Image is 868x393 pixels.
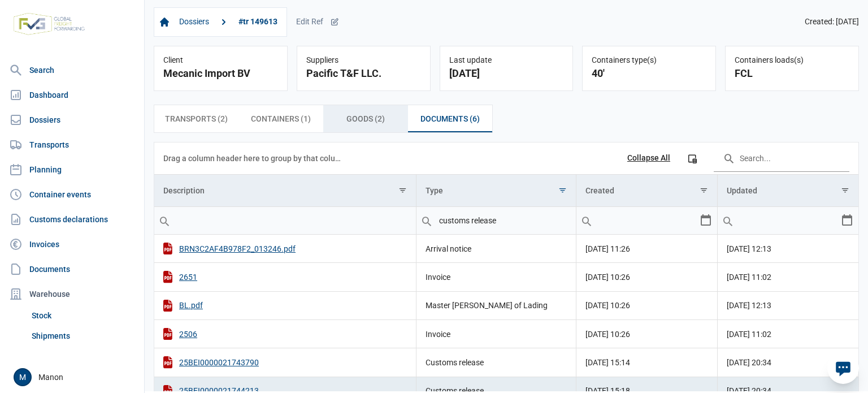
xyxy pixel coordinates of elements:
td: Column Type [416,175,576,207]
a: Transports [5,133,140,156]
span: [DATE] 10:26 [585,273,630,282]
td: Column Description [154,175,416,207]
div: Collapse All [627,153,670,163]
div: 2506 [163,328,407,340]
span: [DATE] 12:13 [727,301,771,310]
span: Transports (2) [165,112,228,126]
td: Arrival notice [416,235,576,263]
div: Manon [14,368,137,386]
a: Dossiers [175,12,214,32]
a: Shipments [27,326,140,346]
div: Warehouse [5,283,140,305]
span: Goods (2) [346,112,385,126]
a: Dashboard [5,84,140,106]
span: Show filter options for column 'Updated' [841,186,849,195]
div: Last update [449,55,564,66]
td: Column Created [576,175,718,207]
td: Column Updated [718,175,858,207]
a: Dossiers [5,109,140,131]
div: Search box [576,207,597,234]
td: Filter cell [718,206,858,234]
img: FVG - Global freight forwarding [9,8,89,40]
div: Data grid toolbar [163,142,849,174]
div: Suppliers [306,55,421,66]
div: Updated [727,186,757,195]
div: Edit Ref [296,17,339,27]
div: Type [426,186,443,195]
input: Filter cell [576,207,699,234]
td: Master [PERSON_NAME] of Lading [416,291,576,319]
td: Invoice [416,263,576,291]
div: FCL [735,66,849,81]
div: Mecanic Import BV [163,66,278,81]
div: 40' [592,66,706,81]
div: Description [163,186,205,195]
td: Filter cell [416,206,576,234]
a: #tr 149613 [234,12,282,32]
div: BRN3C2AF4B978F2_013246.pdf [163,243,407,254]
div: Search box [718,207,738,234]
span: [DATE] 11:02 [727,330,771,339]
div: Created [585,186,614,195]
td: Customs release [416,348,576,377]
span: Documents (6) [420,112,480,126]
div: [DATE] [449,66,564,81]
td: Filter cell [576,206,718,234]
div: Select [840,207,854,234]
span: [DATE] 11:02 [727,273,771,282]
input: Search in the data grid [714,145,849,172]
div: Containers loads(s) [735,55,849,66]
div: Drag a column header here to group by that column [163,149,345,167]
div: Client [163,55,278,66]
a: Planning [5,158,140,181]
div: BL.pdf [163,300,407,312]
div: Search box [416,207,437,234]
a: Stock [27,305,140,326]
span: [DATE] 10:26 [585,330,630,339]
a: Search [5,59,140,81]
span: Containers (1) [251,112,311,126]
span: Show filter options for column 'Description' [398,186,407,195]
div: 25BEI0000021743790 [163,356,407,368]
input: Filter cell [416,207,576,234]
div: Select [699,207,713,234]
td: Filter cell [154,206,416,234]
div: Pacific T&F LLC. [306,66,421,81]
a: Documents [5,258,140,280]
button: M [14,368,32,386]
input: Filter cell [718,207,840,234]
td: Invoice [416,319,576,348]
div: Containers type(s) [592,55,706,66]
div: 2651 [163,271,407,283]
a: Invoices [5,233,140,256]
a: Customs declarations [5,208,140,231]
span: [DATE] 15:14 [585,358,630,367]
span: [DATE] 12:13 [727,244,771,253]
span: Created: [DATE] [805,17,859,27]
span: Show filter options for column 'Type' [558,186,567,195]
span: [DATE] 11:26 [585,244,630,253]
div: Column Chooser [682,148,702,169]
span: [DATE] 10:26 [585,301,630,310]
span: Show filter options for column 'Created' [700,186,708,195]
span: [DATE] 20:34 [727,358,771,367]
a: Container events [5,183,140,206]
div: Search box [154,207,175,234]
input: Filter cell [154,207,416,234]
